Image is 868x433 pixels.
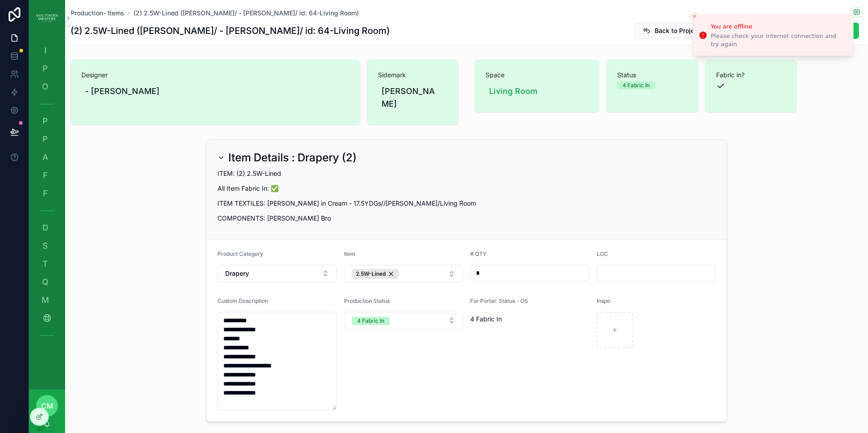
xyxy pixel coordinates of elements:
[34,113,60,129] a: P
[41,82,50,91] span: O
[133,9,359,18] a: (2) 2.5W-Lined ([PERSON_NAME]/ - [PERSON_NAME]/ id: 64-Living Room)
[29,36,65,354] div: scrollable content
[228,151,357,165] h2: Item Details : Drapery (2)
[41,135,50,144] span: P
[41,171,50,180] span: F
[486,71,588,80] span: Space
[34,167,60,184] a: F
[470,315,590,324] span: 4 Fabric In
[36,11,58,25] img: App logo
[716,71,786,80] span: Fabric in?
[41,223,50,232] span: D
[41,64,50,73] span: P
[382,85,441,110] span: [PERSON_NAME]
[344,250,355,257] span: Item
[41,259,50,268] span: T
[34,42,60,59] a: I
[344,265,463,283] button: Select Button
[217,297,268,304] span: Custom Description
[489,85,538,98] span: Living Room
[34,256,60,272] a: T
[357,317,384,325] div: 4 Fabric In
[690,12,699,21] button: Close toast
[41,189,50,198] span: F
[81,71,349,80] span: Designer
[470,250,486,257] span: # QTY
[41,241,50,250] span: S
[34,220,60,236] a: D
[217,250,263,257] span: Product Category
[344,312,463,329] button: Select Button
[34,131,60,147] a: P
[34,274,60,290] a: Q
[34,61,60,77] a: P
[34,149,60,165] a: A
[711,32,846,48] div: Please check your internet connection and try again
[41,117,50,126] span: P
[344,297,390,304] span: Production Status
[34,292,60,308] a: M
[41,400,53,411] span: cm
[34,238,60,254] a: S
[85,85,160,98] span: - [PERSON_NAME]
[41,46,50,55] span: I
[378,71,448,80] span: Sidemark
[217,265,337,282] button: Select Button
[352,269,399,279] button: Unselect 298
[217,184,716,193] p: All Item Fabric In: ✅
[41,153,50,162] span: A
[597,297,610,304] span: Inspo
[34,79,60,95] a: O
[41,296,50,305] span: M
[217,169,716,178] p: ITEM: (2) 2.5W-Lined
[486,83,541,99] a: Living Room
[34,185,60,202] a: F
[217,198,716,208] p: ITEM TEXTILES: [PERSON_NAME] in Cream - 17.5YDGs//[PERSON_NAME]/Living Room
[217,213,716,223] p: COMPONENTS: [PERSON_NAME] Bro
[225,269,249,278] span: Drapery
[597,250,608,257] span: LOC
[634,23,708,39] button: Back to Project
[655,26,700,35] span: Back to Project
[617,71,687,80] span: Status
[711,22,846,31] div: You are offline
[356,270,386,278] span: 2.5W-Lined
[71,24,390,37] h1: (2) 2.5W-Lined ([PERSON_NAME]/ - [PERSON_NAME]/ id: 64-Living Room)
[470,297,528,304] span: For Portal: Status - OS
[71,9,124,18] a: Production- Items
[623,81,650,89] div: 4 Fabric In
[41,278,50,287] span: Q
